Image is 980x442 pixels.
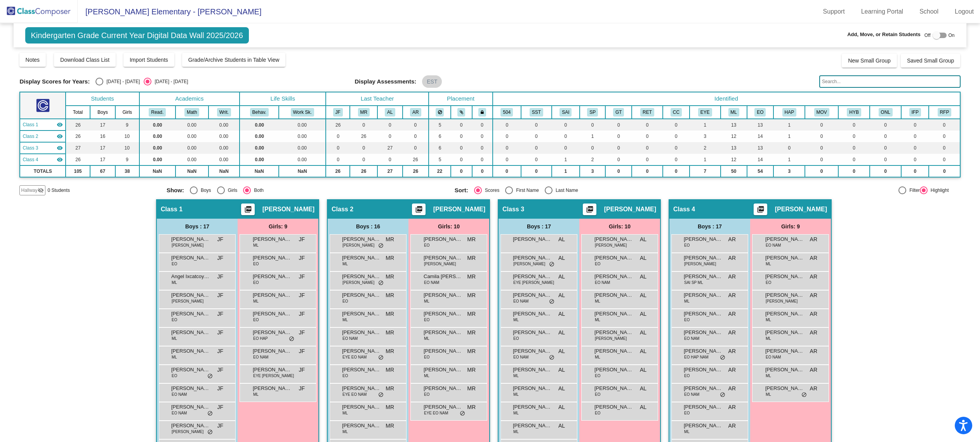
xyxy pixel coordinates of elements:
div: Boys : 17 [157,219,238,234]
td: 0 [663,142,690,154]
div: First Name [513,187,539,194]
div: Filter [906,187,920,194]
td: 3 [773,165,805,177]
td: 0 [901,154,929,165]
td: 0.00 [175,131,208,142]
td: 0.00 [209,154,240,165]
td: 26 [66,131,90,142]
button: New Small Group [842,54,897,68]
td: 1 [552,154,580,165]
th: Moving Next Year [805,106,838,119]
td: 0 [870,154,901,165]
td: NaN [175,165,208,177]
span: Off [924,32,931,39]
span: New Small Group [848,57,891,64]
td: 0 [838,119,870,131]
td: NaN [139,165,175,177]
button: Print Students Details [412,204,426,215]
td: 0 [521,142,552,154]
button: Read. [149,108,166,117]
div: Last Name [553,187,578,194]
td: 13 [721,142,747,154]
th: Keep with teacher [472,106,493,119]
td: 0 [605,131,632,142]
td: 26 [403,165,429,177]
td: 0 [605,142,632,154]
span: On [949,32,955,39]
td: 26 [66,154,90,165]
button: RFP [938,108,952,117]
td: NaN [240,165,279,177]
span: [PERSON_NAME] [604,205,656,213]
td: 0 [493,142,521,154]
td: 0 [552,119,580,131]
td: 0 [403,142,429,154]
th: Academics [139,92,240,106]
td: 0 [493,154,521,165]
td: 26 [403,154,429,165]
th: Speech [580,106,606,119]
mat-icon: picture_as_pdf [756,205,765,216]
span: Sort: [455,187,468,194]
td: 0 [838,142,870,154]
span: Show: [167,187,184,194]
td: 10 [115,131,139,142]
th: Hybrid [838,106,870,119]
td: 0 [521,119,552,131]
td: 13 [747,119,774,131]
button: AL [385,108,395,117]
td: 0 [632,131,663,142]
span: [PERSON_NAME] [342,235,381,243]
span: Notes [26,57,40,63]
button: HYB [847,108,861,117]
th: Online [870,106,901,119]
button: Math [184,108,199,117]
td: 27 [377,165,402,177]
td: 6 [429,142,450,154]
a: Support [817,5,851,18]
div: [DATE] - [DATE] [103,78,140,85]
button: Print Students Details [241,204,255,215]
th: Students [66,92,139,106]
td: 26 [66,119,90,131]
td: 0 [350,142,377,154]
td: 0 [552,142,580,154]
button: EO [754,108,766,117]
td: 0.00 [139,142,175,154]
td: 0 [580,142,606,154]
button: Download Class List [54,53,116,67]
td: 0 [451,119,472,131]
span: Add, Move, or Retain Students [847,31,921,38]
button: RET [640,108,654,117]
th: Student Study Team [521,106,552,119]
td: 105 [66,165,90,177]
span: Hallway [21,187,37,194]
td: 0 [451,131,472,142]
td: 5 [429,119,450,131]
th: Adriana Lopez [377,106,402,119]
td: 0 [870,142,901,154]
td: 0 [805,119,838,131]
span: Class 3 [23,144,38,151]
td: Adriana Lopez - No Class Name [20,142,66,154]
th: Jacqueline Fung [326,106,350,119]
td: 0.00 [279,119,326,131]
td: 0 [377,131,402,142]
span: Class 4 [23,156,38,163]
td: 1 [580,131,606,142]
button: Print Students Details [583,204,596,215]
td: 13 [721,119,747,131]
td: 0 [403,131,429,142]
button: GT [613,108,624,117]
div: Both [251,187,264,194]
td: 0 [663,165,690,177]
td: 0 [663,119,690,131]
td: 0 [773,142,805,154]
th: Retained [632,106,663,119]
td: 0 [493,165,521,177]
td: 0.00 [175,154,208,165]
mat-icon: visibility [57,157,63,163]
td: 0.00 [139,154,175,165]
td: 0 [838,131,870,142]
button: MR [358,108,370,117]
